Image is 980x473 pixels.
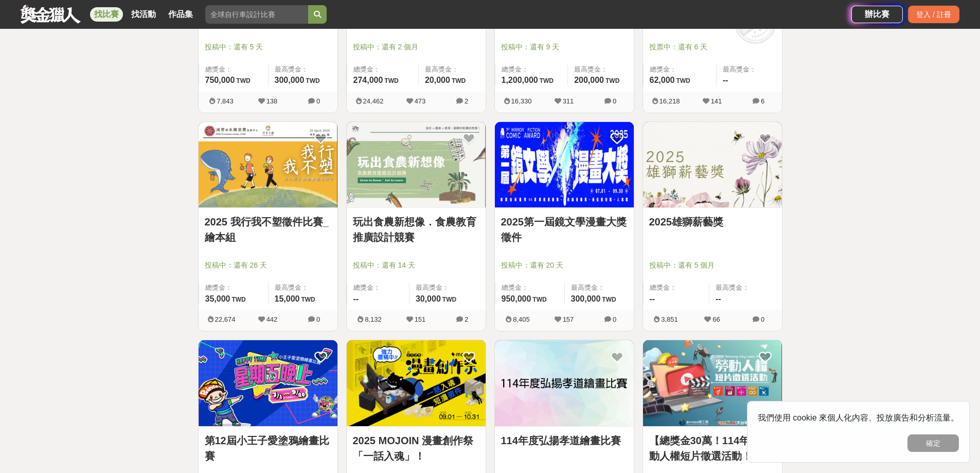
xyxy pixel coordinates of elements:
[231,296,245,303] span: TWD
[306,77,319,84] span: TWD
[316,316,320,323] span: 0
[365,316,382,323] span: 8,132
[353,214,479,245] a: 玩出食農新想像．食農教育推廣設計競賽
[712,316,720,323] span: 66
[442,296,456,303] span: TWD
[650,294,655,303] span: --
[266,316,278,323] span: 442
[532,296,546,303] span: TWD
[416,294,441,303] span: 30,000
[501,214,628,245] a: 2025第一屆鏡文學漫畫大獎徵件
[353,294,359,303] span: --
[501,260,628,271] span: 投稿中：還有 20 天
[347,340,486,426] img: Cover Image
[353,76,383,84] span: 274,000
[425,76,450,84] span: 20,000
[711,97,722,105] span: 141
[205,294,230,303] span: 35,000
[205,283,262,293] span: 總獎金：
[716,283,776,293] span: 最高獎金：
[574,64,627,75] span: 最高獎金：
[353,433,479,464] a: 2025 MOJOIN 漫畫創作祭「一話入魂」！
[416,283,479,293] span: 最高獎金：
[501,433,628,448] a: 114年度弘揚孝道繪畫比賽
[571,294,601,303] span: 300,000
[353,260,479,271] span: 投稿中：還有 14 天
[649,214,776,230] a: 2025雄獅薪藝獎
[199,340,337,426] img: Cover Image
[205,42,331,52] span: 投稿中：還有 5 天
[723,76,728,84] span: --
[511,97,532,105] span: 16,330
[676,77,690,84] span: TWD
[205,214,331,245] a: 2025 我行我不塑徵件比賽_繪本組
[650,283,703,293] span: 總獎金：
[716,294,721,303] span: --
[452,77,466,84] span: TWD
[643,340,782,426] img: Cover Image
[563,97,574,105] span: 311
[384,77,398,84] span: TWD
[650,76,675,84] span: 62,000
[574,76,604,84] span: 200,000
[90,7,123,22] a: 找比賽
[205,64,262,75] span: 總獎金：
[761,97,764,105] span: 6
[602,296,616,303] span: TWD
[502,283,558,293] span: 總獎金：
[502,294,531,303] span: 950,000
[495,122,634,208] img: Cover Image
[465,316,468,323] span: 2
[275,64,331,75] span: 最高獎金：
[465,97,468,105] span: 2
[353,283,403,293] span: 總獎金：
[613,97,616,105] span: 0
[217,97,234,105] span: 7,843
[502,64,562,75] span: 總獎金：
[316,97,320,105] span: 0
[851,6,903,23] a: 辦比賽
[761,316,764,323] span: 0
[205,5,308,24] input: 全球自行車設計比賽
[415,316,426,323] span: 151
[907,434,959,452] button: 確定
[650,64,710,75] span: 總獎金：
[275,294,300,303] span: 15,000
[205,76,235,84] span: 750,000
[563,316,574,323] span: 157
[301,296,315,303] span: TWD
[643,122,782,208] img: Cover Image
[649,433,776,464] a: 【總獎金30萬！114年度勞動人權短片徵選活動！】
[660,97,680,105] span: 16,218
[205,433,331,464] a: 第12屆小王子愛塗鴉繪畫比賽
[495,340,634,426] img: Cover Image
[164,7,197,22] a: 作品集
[425,64,479,75] span: 最高獎金：
[236,77,250,84] span: TWD
[908,6,959,23] div: 登入 / 註冊
[266,97,278,105] span: 138
[540,77,554,84] span: TWD
[513,316,530,323] span: 8,405
[353,64,412,75] span: 總獎金：
[275,76,305,84] span: 300,000
[353,42,479,52] span: 投稿中：還有 2 個月
[605,77,619,84] span: TWD
[502,76,538,84] span: 1,200,000
[758,413,959,422] span: 我們使用 cookie 來個人化內容、投放廣告和分析流量。
[649,42,776,52] span: 投票中：還有 6 天
[415,97,426,105] span: 473
[363,97,384,105] span: 24,462
[347,122,486,208] a: Cover Image
[613,316,616,323] span: 0
[275,283,331,293] span: 最高獎金：
[199,122,337,208] img: Cover Image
